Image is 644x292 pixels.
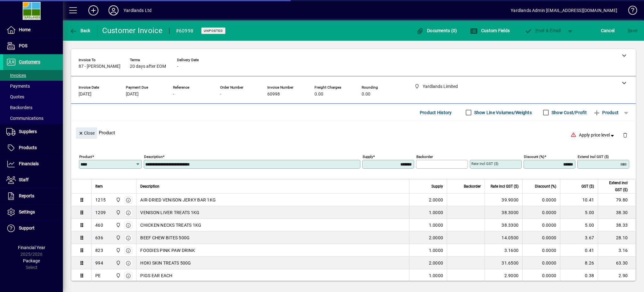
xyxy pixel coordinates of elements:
[489,209,519,216] div: 38.3000
[3,124,63,140] a: Suppliers
[6,105,32,110] span: Backorders
[6,84,30,89] span: Payments
[522,231,560,244] td: 0.0000
[429,260,443,266] span: 2.0000
[416,155,433,159] mat-label: Backorder
[204,29,223,33] span: Unposted
[144,155,163,159] mat-label: Description
[417,107,454,118] button: Product History
[79,155,92,159] mat-label: Product
[579,132,615,138] span: Apply price level
[63,25,97,36] app-page-header-button: Back
[489,272,519,279] div: 2.9000
[429,209,443,216] span: 1.0000
[19,59,40,64] span: Customers
[114,247,121,254] span: Yardlands Limited
[525,28,561,33] span: ost & Email
[83,5,103,16] button: Add
[19,209,35,214] span: Settings
[429,272,443,279] span: 1.0000
[114,222,121,229] span: Yardlands Limited
[3,22,63,38] a: Home
[469,25,511,36] button: Custom Fields
[3,156,63,172] a: Financials
[511,5,617,15] div: Yardlands Admin [EMAIL_ADDRESS][DOMAIN_NAME]
[130,64,166,69] span: 20 days after EOM
[78,128,95,138] span: Close
[624,1,636,22] a: Knowledge Base
[140,209,199,216] span: VENISON LIVER TREATS 1KG
[19,129,37,134] span: Suppliers
[18,245,45,250] span: Financial Year
[114,196,121,203] span: Yardlands Limited
[576,130,618,141] button: Apply price level
[176,26,194,36] div: #60998
[598,257,636,269] td: 63.30
[560,244,598,257] td: 0.41
[79,92,92,97] span: [DATE]
[95,183,103,190] span: Item
[19,193,34,198] span: Reports
[3,172,63,188] a: Staff
[429,235,443,241] span: 2.0000
[522,244,560,257] td: 0.0000
[628,28,630,33] span: S
[593,108,619,118] span: Product
[69,28,91,33] span: Back
[473,109,532,116] label: Show Line Volumes/Weights
[560,257,598,269] td: 8.26
[19,177,29,182] span: Staff
[3,91,63,102] a: Quotes
[464,183,481,190] span: Backorder
[114,234,121,241] span: Yardlands Limited
[521,25,564,36] button: Post & Email
[19,145,37,150] span: Products
[601,26,615,36] span: Cancel
[581,183,594,190] span: GST ($)
[3,81,63,91] a: Payments
[489,247,519,254] div: 3.1600
[489,235,519,241] div: 14.0500
[522,269,560,282] td: 0.0000
[3,220,63,236] a: Support
[618,127,633,143] button: Delete
[560,231,598,244] td: 3.67
[363,155,373,159] mat-label: Supply
[19,43,27,48] span: POS
[536,28,538,33] span: P
[3,204,63,220] a: Settings
[126,92,139,97] span: [DATE]
[220,92,221,97] span: -
[71,121,636,144] div: Product
[578,155,609,159] mat-label: Extend incl GST ($)
[535,183,556,190] span: Discount (%)
[3,70,63,81] a: Invoices
[618,132,633,138] app-page-header-button: Delete
[560,194,598,206] td: 10.41
[6,116,43,121] span: Communications
[602,179,628,193] span: Extend incl GST ($)
[628,26,637,36] span: ave
[560,269,598,282] td: 0.38
[140,247,195,254] span: FOODIES PINK PAW DRINK
[114,209,121,216] span: Yardlands Limited
[19,27,31,32] span: Home
[489,260,519,266] div: 31.6500
[491,183,519,190] span: Rate incl GST ($)
[416,28,457,33] span: Documents (0)
[429,197,443,203] span: 2.0000
[114,272,121,279] span: Yardlands Limited
[95,247,103,254] div: 823
[362,92,370,97] span: 0.00
[560,206,598,219] td: 5.00
[95,272,101,279] div: PE
[68,25,92,36] button: Back
[140,197,216,203] span: AIR-DRIED VENISON JERKY BAR 1KG
[95,222,103,228] div: 460
[3,140,63,156] a: Products
[429,247,443,254] span: 1.0000
[6,73,26,78] span: Invoices
[95,197,106,203] div: 1215
[140,222,201,228] span: CHICKEN NECKS TREATS 1KG
[95,260,103,266] div: 994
